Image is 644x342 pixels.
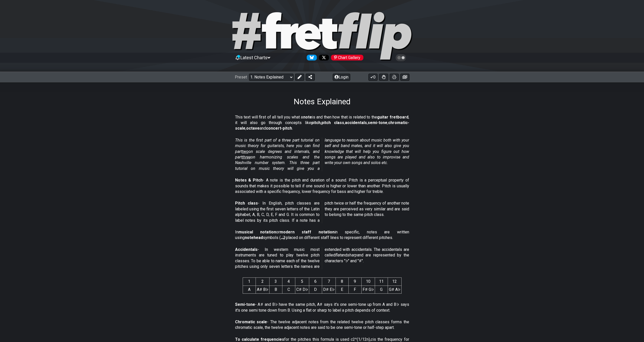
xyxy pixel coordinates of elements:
th: 8 [336,278,348,286]
th: 1 [243,278,256,286]
p: - In English, pitch classes are labeled using the first seven letters of the Latin alphabet, A, B... [235,200,409,223]
td: A♯ B♭ [256,286,269,293]
th: 9 [348,278,361,286]
td: E [336,286,348,293]
th: 10 [361,278,375,286]
td: A [243,286,256,293]
button: 0 [368,74,378,81]
th: 11 [375,278,388,286]
strong: Chromatic scale [235,319,267,324]
div: Chart Gallery [331,55,363,61]
a: Follow #fretflip at Bluesky [305,55,317,61]
em: This is the first part of a three part tutorial on music theory for guitarists, here you can find... [235,138,409,171]
span: three [242,155,251,159]
strong: musical notation [238,230,276,234]
a: #fretflip at Pinterest [329,55,363,61]
button: Edit Preset [295,74,304,81]
button: Toggle Dexterity for all fretkits [379,74,388,81]
em: c [371,337,373,342]
p: In or in specific, notes are written using symbols (𝅝 𝅗𝅥 𝅘𝅥 𝅘𝅥𝅮) placed on different staff lines to r... [235,229,409,241]
p: This text will first of all tell you what a is and then how that is related to the , it will also... [235,114,409,131]
a: Follow #fretflip at X [317,55,329,61]
strong: accidentals [345,120,367,125]
th: 4 [282,278,295,286]
th: 6 [309,278,322,286]
p: - A♯ and B♭ have the same pitch, A♯ says it's one semi-tone up from A and B♭ says it's one semi t... [235,302,409,313]
strong: modern staff notation [280,230,335,234]
td: C [282,286,295,293]
button: Share Preset [306,74,315,81]
strong: guitar fretboard [377,115,408,119]
td: G [375,286,388,293]
strong: Accidentals [235,247,258,252]
strong: semi-tone [368,120,387,125]
strong: Semi-tone [235,302,255,307]
strong: Notes & Pitch [235,178,263,183]
em: sharp [347,253,357,257]
p: - A note is the pitch and duration of a sound. Pitch is a perceptual property of sounds that make... [235,177,409,194]
strong: concert-pitch [266,126,292,131]
button: Login [333,74,350,81]
strong: pitch class [321,120,344,125]
strong: notehead [245,235,263,240]
button: Print [390,74,399,81]
button: Create image [400,74,409,81]
strong: note [303,115,312,119]
td: F♯ G♭ [361,286,375,293]
strong: Pitch class [235,201,258,206]
th: 7 [322,278,336,286]
h1: Notes Explained [294,97,350,106]
select: Preset [249,74,294,81]
span: Preset [235,75,247,79]
th: 5 [295,278,309,286]
em: flat [335,253,341,257]
th: 12 [388,278,401,286]
th: 3 [269,278,282,286]
p: - In western music most instruments are tuned to play twelve pitch classes. To be able to name ea... [235,247,409,270]
span: Latest Charts [240,55,267,60]
td: B [269,286,282,293]
strong: pitch [311,120,321,125]
strong: octave [246,126,260,131]
span: two [242,149,248,154]
strong: To calculate frequencies [235,337,284,342]
p: - The twelve adjacent notes from the related twelve pitch classes forms the chromatic scale, the ... [235,319,409,331]
td: G♯ A♭ [388,286,401,293]
td: F [348,286,361,293]
td: D♯ E♭ [322,286,336,293]
span: Toggle light / dark theme [398,55,404,60]
td: D [309,286,322,293]
td: C♯ D♭ [295,286,309,293]
th: 2 [256,278,269,286]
